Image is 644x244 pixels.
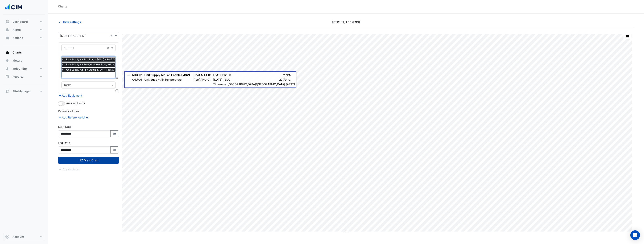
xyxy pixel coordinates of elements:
app-icon: Charts [5,50,9,55]
span: Site Manager [12,89,31,93]
span: Clone Favourites and Tasks from this Equipment to other Equipment [115,89,118,92]
button: Actions [3,34,45,42]
span: Unit Supply Air Fan Status (MSV) - Roof, AHU-01 [65,68,122,72]
span: Working Hours [66,101,85,105]
fa-icon: Select Date [113,148,117,152]
button: More Options [623,34,632,39]
span: Reports [12,75,23,79]
div: Tasks [63,83,71,88]
app-icon: Dashboard [5,20,9,24]
app-icon: Site Manager [5,89,9,93]
button: Indoor Env [3,65,45,73]
span: Alerts [12,28,21,32]
app-icon: Actions [5,36,9,40]
span: Dashboard [12,20,28,24]
label: End Date [58,141,70,145]
div: Charts [58,4,67,8]
button: Site Manager [3,87,45,95]
button: Add Reference Line [58,115,88,120]
span: × [61,68,65,72]
button: Charts [3,48,45,57]
app-icon: Indoor Env [5,67,9,71]
span: Clear [107,46,110,50]
span: Account [12,235,24,239]
label: Reference Lines [58,109,79,113]
app-escalated-ticket-create-button: Please draw the charts first [58,167,81,171]
span: Unit Supply Air Temperature - Roof, AHU-01 [65,63,118,67]
button: Account [3,233,45,241]
label: Start Date [58,125,71,129]
app-icon: Meters [5,59,9,63]
div: Open Intercom Messenger [630,230,640,240]
button: Reports [3,73,45,81]
fa-icon: Select Date [113,132,117,136]
span: Meters [12,59,22,63]
button: Draw Chart [58,157,119,164]
button: Dashboard [3,18,45,26]
span: × [61,63,65,67]
button: Alerts [3,26,45,34]
span: Actions [12,36,23,40]
span: Indoor Env [12,67,28,71]
span: Unit Supply Air Fan Enable (MSV) - Roof, AHU-01 [65,58,123,62]
span: Choose Function [115,75,119,79]
button: Meters [3,57,45,65]
span: × [61,58,65,62]
span: Hide settings [63,20,81,24]
app-icon: Reports [5,75,9,79]
img: Company Logo [5,3,23,11]
app-icon: Alerts [5,28,9,32]
span: [STREET_ADDRESS] [332,20,360,24]
span: Clear [110,34,114,38]
button: Hide settings [58,19,84,26]
button: Add Equipment [58,93,82,98]
span: Charts [12,50,22,55]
